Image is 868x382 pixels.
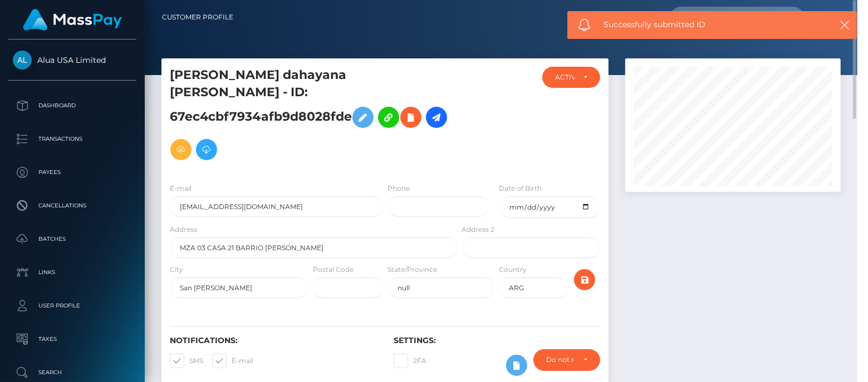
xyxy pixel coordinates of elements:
[13,364,132,381] p: Search
[604,19,819,31] span: Successfully submitted ID
[13,264,132,281] p: Links
[13,297,132,314] p: User Profile
[8,55,136,65] span: Alua USA Limited
[13,131,132,147] p: Transactions
[13,97,132,114] p: Dashboard
[13,331,132,348] p: Taxes
[13,51,32,70] img: Alua USA Limited
[13,231,132,247] p: Batches
[23,9,122,31] img: MassPay Logo
[13,197,132,214] p: Cancellations
[13,164,132,181] p: Payees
